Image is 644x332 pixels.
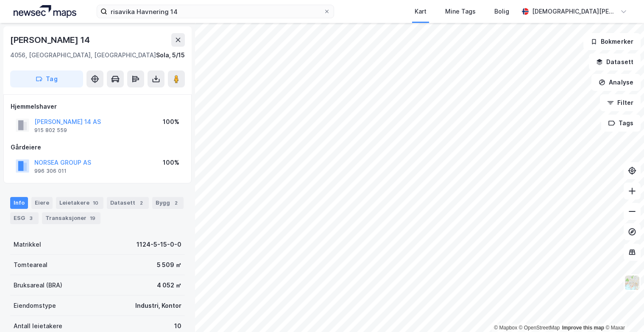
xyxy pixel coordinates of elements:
[445,6,476,17] div: Mine Tags
[27,214,35,222] div: 3
[107,5,323,18] input: Søk på adresse, matrikkel, gårdeiere, leietakere eller personer
[14,260,47,270] div: Tomteareal
[157,280,181,290] div: 4 052 ㎡
[602,291,644,332] iframe: Chat Widget
[415,6,427,17] div: Kart
[163,117,179,127] div: 100%
[137,239,181,250] div: 1124-5-15-0-0
[14,239,41,250] div: Matrikkel
[494,6,509,17] div: Bolig
[172,199,180,207] div: 2
[156,50,185,60] div: Sola, 5/15
[174,321,181,331] div: 10
[600,94,641,111] button: Filter
[14,5,76,18] img: logo.a4113a55bc3d86da70a041830d287a7e.svg
[137,199,145,207] div: 2
[34,168,67,174] div: 996 306 011
[34,127,67,134] div: 915 802 559
[591,74,641,91] button: Analyse
[532,6,617,17] div: [DEMOGRAPHIC_DATA][PERSON_NAME]
[494,325,517,331] a: Mapbox
[14,321,62,331] div: Antall leietakere
[583,33,641,50] button: Bokmerker
[14,301,56,311] div: Eiendomstype
[601,115,641,132] button: Tags
[31,197,53,209] div: Eiere
[135,301,181,311] div: Industri, Kontor
[56,197,103,209] div: Leietakere
[562,325,604,331] a: Improve this map
[91,199,100,207] div: 10
[10,33,92,47] div: [PERSON_NAME] 14
[152,197,184,209] div: Bygg
[589,53,641,70] button: Datasett
[163,158,179,168] div: 100%
[88,214,97,222] div: 19
[602,291,644,332] div: Kontrollprogram for chat
[10,197,28,209] div: Info
[157,260,181,270] div: 5 509 ㎡
[624,275,640,291] img: Z
[10,50,156,60] div: 4056, [GEOGRAPHIC_DATA], [GEOGRAPHIC_DATA]
[519,325,560,331] a: OpenStreetMap
[42,212,100,224] div: Transaksjoner
[11,101,184,112] div: Hjemmelshaver
[11,142,184,152] div: Gårdeiere
[10,212,39,224] div: ESG
[10,70,83,87] button: Tag
[107,197,149,209] div: Datasett
[14,280,62,290] div: Bruksareal (BRA)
